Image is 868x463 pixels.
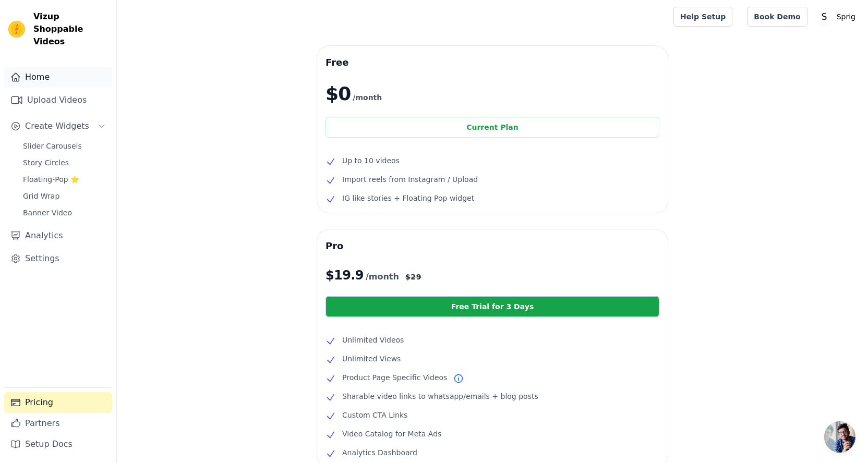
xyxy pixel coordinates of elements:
[4,225,112,246] a: Analytics
[342,390,538,403] span: Sharable video links to whatsapp/emails + blog posts
[342,192,474,204] span: IG like stories + Floating Pop widget
[23,141,82,151] span: Slider Carousels
[821,11,827,22] text: S
[4,392,112,413] a: Pricing
[342,334,404,346] span: Unlimited Videos
[17,139,112,153] a: Slider Carousels
[4,90,112,111] a: Upload Videos
[17,172,112,187] a: Floating-Pop ⭐
[673,7,732,27] a: Help Setup
[342,352,401,365] span: Unlimited Views
[8,21,25,38] img: Vizup
[405,272,421,282] span: $ 29
[342,154,400,167] span: Up to 10 videos
[25,120,89,132] span: Create Widgets
[23,208,72,218] span: Banner Video
[17,155,112,170] a: Story Circles
[23,174,79,185] span: Floating-Pop ⭐
[4,248,112,269] a: Settings
[4,413,112,434] a: Partners
[342,446,417,459] span: Analytics Dashboard
[4,67,112,88] a: Home
[23,191,59,201] span: Grid Wrap
[342,371,447,384] span: Product Page Specific Videos
[17,189,112,203] a: Grid Wrap
[325,296,659,317] a: Free Trial for 3 Days
[833,7,860,26] p: Sprig
[17,205,112,220] a: Banner Video
[325,267,364,284] span: $ 19.9
[325,428,659,440] li: Video Catalog for Meta Ads
[325,238,659,254] h3: Pro
[4,116,112,137] button: Create Widgets
[342,173,478,186] span: Import reels from Instagram / Upload
[816,7,860,26] button: S Sprig
[366,271,399,283] span: /month
[325,54,659,71] h3: Free
[23,157,69,168] span: Story Circles
[824,421,855,453] div: Open chat
[4,434,112,455] a: Setup Docs
[353,91,382,104] span: /month
[325,117,659,138] div: Current Plan
[325,409,659,421] li: Custom CTA Links
[747,7,807,27] a: Book Demo
[33,10,108,48] span: Vizup Shoppable Videos
[325,83,351,104] span: $0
